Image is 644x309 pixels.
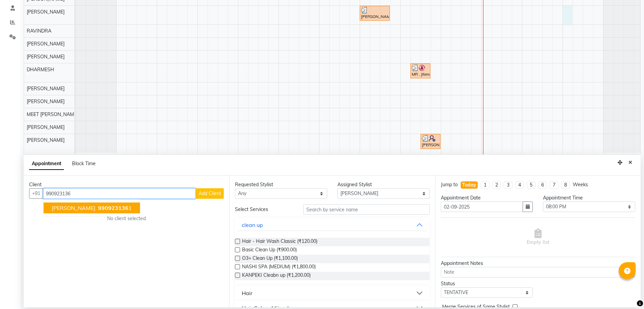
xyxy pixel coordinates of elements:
span: DHARMESH [27,66,54,73]
li: 5 [527,181,535,189]
li: 8 [561,181,570,189]
li: 7 [550,181,558,189]
span: 990923136 [98,205,128,211]
li: 3 [504,181,512,189]
div: Appointment Date [441,194,533,201]
div: Jump to [441,181,458,188]
span: [PERSON_NAME] [27,124,65,130]
span: [PERSON_NAME] [27,54,65,60]
button: Hair [238,287,427,299]
li: 1 [481,181,490,189]
div: Requested Stylist [235,181,327,188]
div: Appointment Time [543,194,635,201]
div: Select Services [230,206,298,213]
div: Hair [242,289,253,297]
div: Today [462,181,476,189]
div: clean up [242,221,263,229]
div: Appointment Notes [441,260,635,267]
li: 2 [492,181,501,189]
button: +91 [29,188,43,199]
span: Appointment [29,158,64,170]
input: Search by service name [303,204,430,215]
button: clean up [238,219,427,231]
input: Search by Name/Mobile/Email/Code [43,188,196,199]
div: Client [29,181,224,188]
span: [PERSON_NAME] [27,137,65,143]
div: Status [441,280,533,287]
div: MR . Jitendra, TK07, 04:15 PM-04:45 PM, [PERSON_NAME] [411,64,430,77]
span: O3+ Clean Up (₹1,100.00) [242,255,298,263]
span: [PERSON_NAME] [27,98,65,104]
div: [PERSON_NAME][DATE], TK04, 03:00 PM-03:45 PM, Hair Cut [DEMOGRAPHIC_DATA] [360,7,389,20]
button: Close [625,157,635,168]
span: [PERSON_NAME] [27,41,65,47]
span: Basic Clean Up (₹900.00) [242,246,297,255]
div: Weeks [573,181,588,188]
span: Block Time [72,160,96,167]
li: 4 [515,181,524,189]
span: [PERSON_NAME] [27,85,65,92]
span: KANPEKI Cleabn up (₹1,200.00) [242,272,311,280]
span: Empty list [527,229,549,246]
div: Assigned Stylist [337,181,430,188]
span: [PERSON_NAME] [52,205,95,211]
span: Add Client [198,190,221,196]
span: Hair - Hair Wash Classic (₹120.00) [242,238,317,246]
li: 6 [538,181,547,189]
span: RAVINDRA [27,28,51,34]
ngb-highlight: 1 [97,205,132,211]
div: No client selected [45,215,208,222]
span: NASHI SPA (MEDIUM) (₹1,800.00) [242,263,316,272]
button: Add Client [196,188,224,199]
span: [PERSON_NAME] [27,9,65,15]
span: MEET [PERSON_NAME] [27,111,78,117]
div: [PERSON_NAME], TK06, 04:30 PM-05:00 PM, [PERSON_NAME] [421,135,440,148]
input: yyyy-mm-dd [441,201,523,212]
